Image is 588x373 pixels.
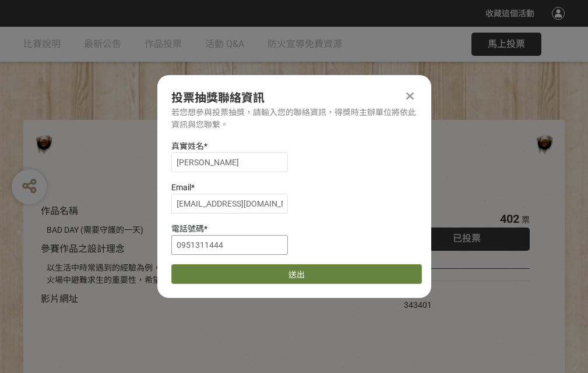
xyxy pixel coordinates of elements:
a: 作品投票 [145,27,182,62]
span: 馬上投票 [488,38,525,49]
span: 票 [522,215,530,225]
span: 活動 Q&A [205,38,244,49]
div: 以生活中時常遇到的經驗為例，透過對比的方式宣傳住宅用火災警報器、家庭逃生計畫及火場中避難求生的重要性，希望透過趣味的短影音讓更多人認識到更多的防火觀念。 [47,262,369,286]
a: 最新公告 [84,27,121,62]
span: 收藏這個活動 [485,9,534,18]
button: 送出 [171,264,422,284]
a: 比賽說明 [23,27,61,62]
span: 真實姓名 [171,141,204,151]
a: 活動 Q&A [205,27,244,62]
div: 若您想參與投票抽獎，請輸入您的聯絡資訊，得獎時主辦單位將依此資訊與您聯繫。 [171,106,417,131]
span: 防火宣導免費資源 [267,38,342,49]
span: 已投票 [453,233,481,244]
span: 402 [500,212,519,226]
span: 參賽作品之設計理念 [41,243,125,254]
span: 比賽說明 [23,38,61,49]
span: 作品投票 [145,38,182,49]
span: 最新公告 [84,38,121,49]
span: 作品名稱 [41,205,78,216]
iframe: Facebook Share [435,287,493,299]
span: 電話號碼 [171,224,204,233]
a: 防火宣導免費資源 [267,27,342,62]
div: BAD DAY (需要守護的一天) [47,224,369,236]
span: Email [171,183,191,192]
div: 投票抽獎聯絡資訊 [171,89,417,106]
span: 影片網址 [41,293,78,304]
button: 馬上投票 [471,33,541,56]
